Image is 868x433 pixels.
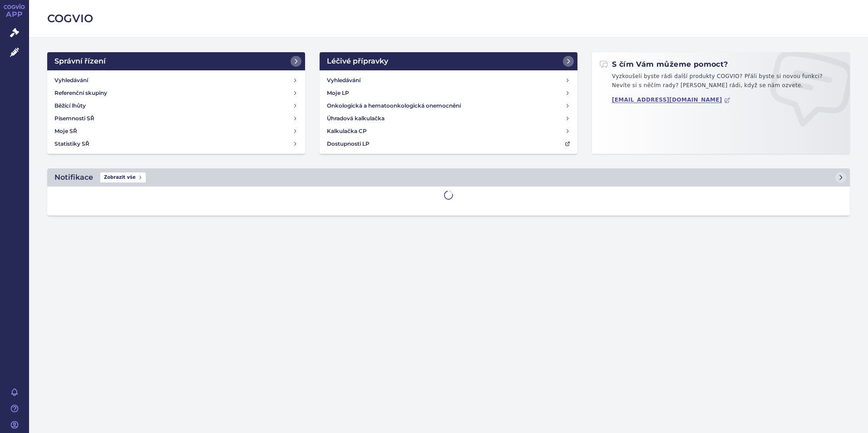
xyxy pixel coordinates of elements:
[47,168,850,187] a: NotifikaceZobrazit vše
[323,99,574,112] a: Onkologická a hematoonkologická onemocnění
[327,56,388,67] h2: Léčivé přípravky
[51,138,301,150] a: Statistiky SŘ
[47,11,850,26] h2: COGVIO
[327,127,367,136] h4: Kalkulačka CP
[54,89,107,98] h4: Referenční skupiny
[327,139,370,148] h4: Dostupnosti LP
[323,87,574,99] a: Moje LP
[323,112,574,125] a: Úhradová kalkulačka
[323,138,574,150] a: Dostupnosti LP
[54,172,93,183] h2: Notifikace
[327,101,461,110] h4: Onkologická a hematoonkologická onemocnění
[51,87,301,99] a: Referenční skupiny
[599,72,843,93] p: Vyzkoušeli byste rádi další produkty COGVIO? Přáli byste si novou funkci? Nevíte si s něčím rady?...
[54,139,89,148] h4: Statistiky SŘ
[51,125,301,138] a: Moje SŘ
[54,127,77,136] h4: Moje SŘ
[599,59,728,69] h2: S čím Vám můžeme pomoct?
[54,76,88,85] h4: Vyhledávání
[323,74,574,87] a: Vyhledávání
[51,99,301,112] a: Běžící lhůty
[327,89,349,98] h4: Moje LP
[323,125,574,138] a: Kalkulačka CP
[54,101,86,110] h4: Běžící lhůty
[327,76,360,85] h4: Vyhledávání
[51,112,301,125] a: Písemnosti SŘ
[47,52,305,70] a: Správní řízení
[51,74,301,87] a: Vyhledávání
[54,114,94,123] h4: Písemnosti SŘ
[612,97,730,103] a: [EMAIL_ADDRESS][DOMAIN_NAME]
[327,114,385,123] h4: Úhradová kalkulačka
[100,172,146,182] span: Zobrazit vše
[54,56,106,67] h2: Správní řízení
[320,52,577,70] a: Léčivé přípravky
